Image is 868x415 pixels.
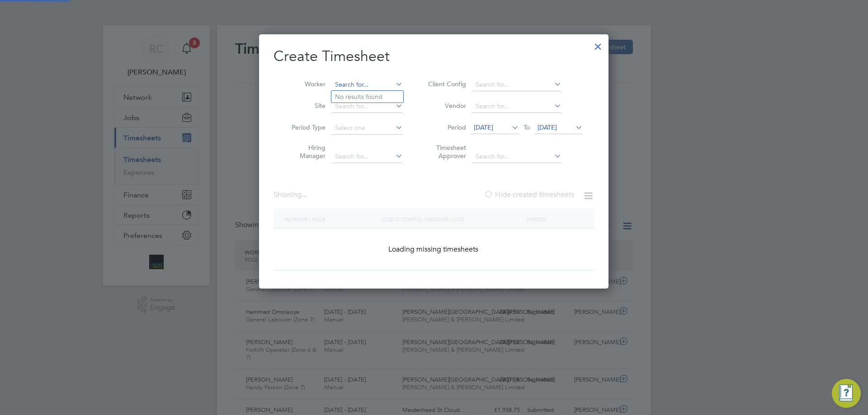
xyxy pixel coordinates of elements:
[521,121,533,133] span: To
[474,123,493,131] span: [DATE]
[332,79,403,91] input: Search for...
[472,150,561,163] input: Search for...
[285,123,325,131] label: Period Type
[332,122,403,135] input: Select one
[484,190,574,199] label: Hide created timesheets
[331,91,403,103] li: No results found
[302,190,307,199] span: ...
[274,190,309,200] div: Showing
[285,144,325,160] label: Hiring Manager
[274,47,594,66] h2: Create Timesheet
[472,100,561,113] input: Search for...
[332,100,403,113] input: Search for...
[472,79,561,91] input: Search for...
[425,102,466,110] label: Vendor
[425,144,466,160] label: Timesheet Approver
[832,379,861,408] button: Engage Resource Center
[332,150,403,163] input: Search for...
[285,80,325,88] label: Worker
[425,80,466,88] label: Client Config
[425,123,466,131] label: Period
[538,123,557,131] span: [DATE]
[285,102,325,110] label: Site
